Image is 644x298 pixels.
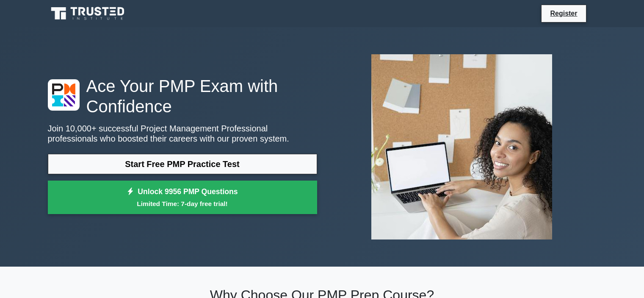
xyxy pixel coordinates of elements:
a: Unlock 9956 PMP QuestionsLimited Time: 7-day free trial! [48,181,317,214]
h1: Ace Your PMP Exam with Confidence [48,76,317,117]
small: Limited Time: 7-day free trial! [58,199,307,209]
a: Start Free PMP Practice Test [48,154,317,174]
p: Join 10,000+ successful Project Management Professional professionals who boosted their careers w... [48,123,317,144]
a: Register [545,8,582,19]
